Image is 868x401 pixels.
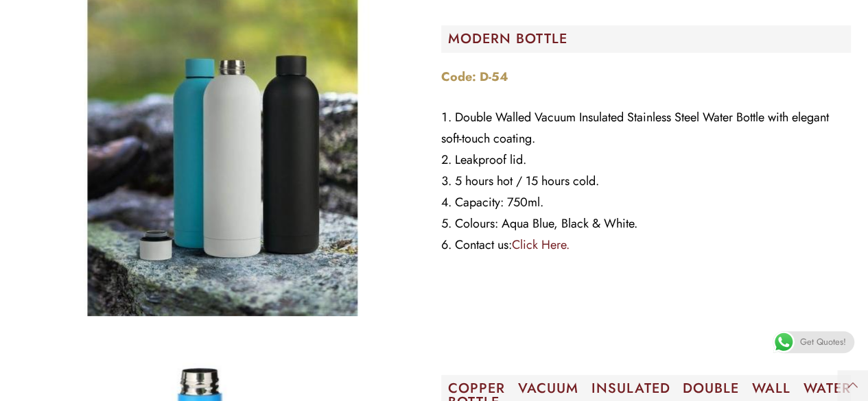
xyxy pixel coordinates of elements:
[800,331,846,353] span: Get Quotes!
[448,32,852,46] h2: MODERN BOTTLE
[441,234,852,256] li: Contact us:
[441,192,852,213] li: Capacity: 750ml.
[441,171,852,192] li: 5 hours hot / 15 hours cold.
[441,149,852,171] li: Leakproof lid.
[441,213,852,234] li: Colours: Aqua Blue, Black & White.
[441,68,508,86] strong: Code: D-54
[441,107,852,149] li: Double Walled Vacuum Insulated Stainless Steel Water Bottle with elegant soft-touch coating.
[512,236,570,254] a: Click Here.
